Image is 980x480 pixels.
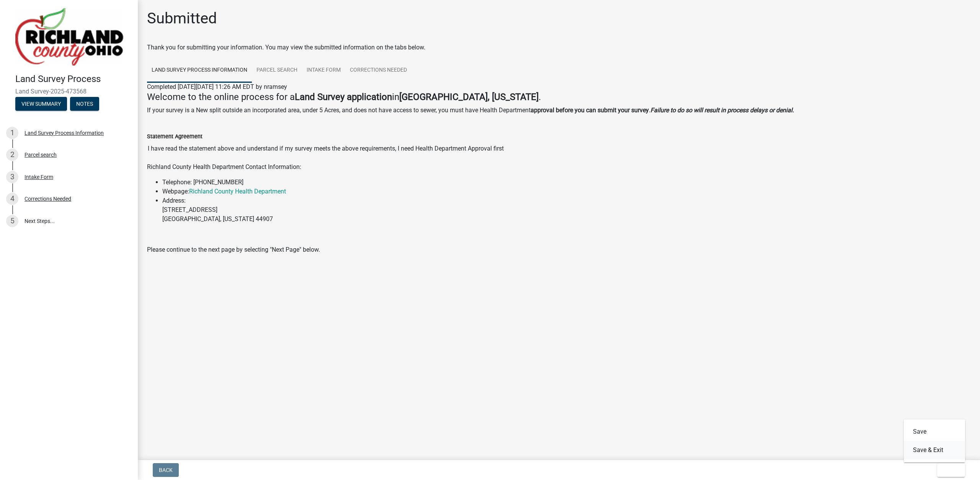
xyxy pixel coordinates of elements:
strong: [GEOGRAPHIC_DATA], [US_STATE] [399,92,539,102]
h1: Submitted [147,9,217,28]
span: Land Survey-2025-473568 [15,88,122,95]
div: Intake Form [24,174,53,180]
div: 4 [6,193,18,205]
div: Parcel search [24,152,57,157]
li: Address: [STREET_ADDRESS] [GEOGRAPHIC_DATA], [US_STATE] 44907 [162,196,971,224]
li: Telephone: [PHONE_NUMBER] [162,178,971,187]
p: Please continue to the next page by selecting "Next Page" below. [147,245,971,254]
wm-modal-confirm: Notes [70,101,99,107]
div: Exit [904,419,965,462]
button: Save [904,423,965,441]
div: 2 [6,149,18,161]
label: Statement Agreement [147,134,203,139]
h4: Land Survey Process [15,74,132,85]
div: 1 [6,127,18,139]
div: Corrections Needed [24,196,71,202]
span: Exit [943,467,954,473]
li: Webpage: [162,187,971,196]
button: Back [153,463,179,477]
strong: Failure to do so will result in process delays or denial. [650,106,794,114]
button: Exit [937,463,965,477]
strong: approval before you can submit your survey [531,106,649,114]
button: Save & Exit [904,441,965,459]
a: Intake Form [302,58,345,83]
strong: Land Survey application [295,92,392,102]
p: If your survey is a New split outside an incorporated area, under 5 Acres, and does not have acce... [147,106,971,115]
div: Thank you for submitting your information. You may view the submitted information on the tabs below. [147,43,971,52]
a: Richland County Health Department [189,188,286,195]
span: Back [159,467,173,473]
img: Richland County, Ohio [15,8,123,66]
p: Richland County Health Department Contact Information: [147,162,971,172]
a: Land Survey Process Information [147,58,252,83]
div: 3 [6,171,18,183]
h4: Welcome to the online process for a in . [147,92,971,103]
div: Land Survey Process Information [24,130,104,136]
div: 5 [6,215,18,227]
button: Notes [70,97,99,111]
wm-modal-confirm: Summary [15,101,67,107]
a: Corrections Needed [345,58,412,83]
a: Parcel search [252,58,302,83]
span: Completed [DATE][DATE] 11:26 AM EDT by nramsey [147,83,287,90]
button: View Summary [15,97,67,111]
